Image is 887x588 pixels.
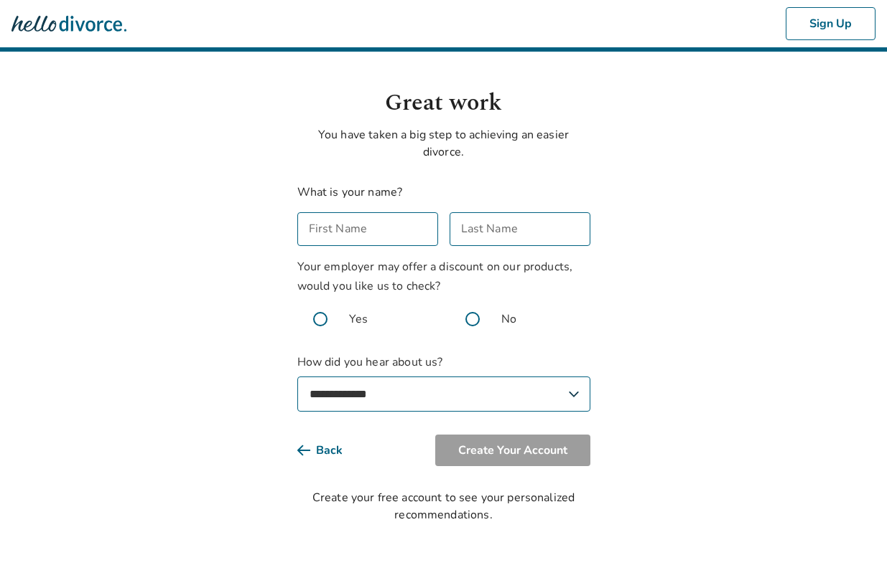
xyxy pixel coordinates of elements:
label: What is your name? [297,184,403,200]
span: No [501,310,516,328]
span: Your employer may offer a discount on our products, would you like us to check? [297,259,573,294]
button: Sign Up [786,7,876,40]
div: Create your free account to see your personalized recommendations. [297,489,590,523]
label: How did you hear about us? [297,354,590,412]
img: Hello Divorce Logo [11,9,126,38]
p: You have taken a big step to achieving an easier divorce. [297,126,590,161]
select: How did you hear about us? [297,376,590,412]
iframe: Chat Widget [815,519,887,588]
button: Create Your Account [435,435,590,466]
span: Yes [349,310,368,328]
button: Back [297,435,366,466]
h1: Great work [297,86,590,120]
